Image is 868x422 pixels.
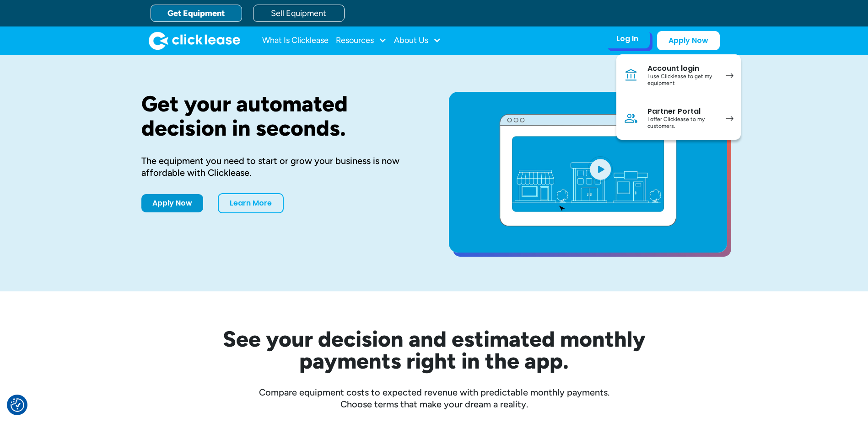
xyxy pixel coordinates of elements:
a: Partner PortalI offer Clicklease to my customers. [616,97,741,140]
div: Account login [647,64,717,73]
div: Compare equipment costs to expected revenue with predictable monthly payments. Choose terms that ... [141,386,727,410]
img: Person icon [624,111,638,126]
h2: See your decision and estimated monthly payments right in the app. [178,328,690,372]
div: About Us [394,32,441,50]
nav: Log In [616,54,741,140]
img: arrow [726,73,733,78]
a: home [149,32,240,50]
a: Get Equipment [151,5,242,22]
div: The equipment you need to start or grow your business is now affordable with Clicklease. [141,155,420,179]
div: I offer Clicklease to my customers. [647,116,717,130]
img: Blue play button logo on a light blue circular background [588,156,613,182]
div: Log In [616,34,638,43]
a: Apply Now [657,31,720,50]
img: Revisit consent button [11,398,24,412]
div: Resources [336,32,387,50]
a: Sell Equipment [253,5,345,22]
img: Bank icon [624,68,638,83]
a: open lightbox [449,92,727,253]
div: I use Clicklease to get my equipment [647,73,717,87]
img: arrow [726,116,733,121]
button: Consent Preferences [11,398,24,412]
img: Clicklease logo [149,32,240,50]
h1: Get your automated decision in seconds. [141,92,420,140]
a: Learn More [218,193,284,213]
div: Partner Portal [647,107,717,116]
a: What Is Clicklease [262,32,329,50]
a: Account loginI use Clicklease to get my equipment [616,54,741,97]
a: Apply Now [141,194,203,212]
